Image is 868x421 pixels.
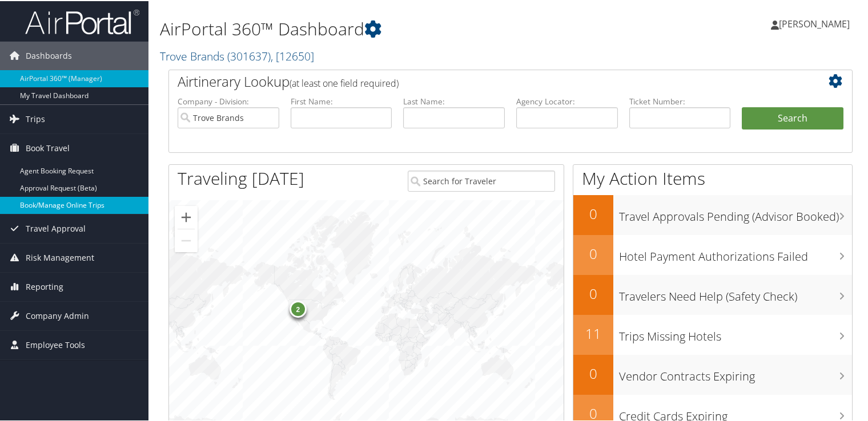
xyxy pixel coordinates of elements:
[573,363,613,382] h2: 0
[290,76,399,88] span: (at least one field required)
[573,274,852,314] a: 0Travelers Need Help (Safety Check)
[573,323,613,342] h2: 11
[26,213,86,242] span: Travel Approval
[26,133,70,161] span: Book Travel
[619,322,852,343] h3: Trips Missing Hotels
[160,16,628,40] h1: AirPortal 360™ Dashboard
[619,242,852,264] h3: Hotel Payment Authorizations Failed
[771,6,861,40] a: [PERSON_NAME]
[516,95,618,106] label: Agency Locator:
[175,228,198,251] button: Zoom out
[742,106,843,129] button: Search
[619,282,852,303] h3: Travelers Need Help (Safety Check)
[573,234,852,274] a: 0Hotel Payment Authorizations Failed
[271,47,314,63] span: , [ 12650 ]
[573,314,852,354] a: 11Trips Missing Hotels
[573,283,613,302] h2: 0
[227,47,271,63] span: ( 301637 )
[573,243,613,262] h2: 0
[175,205,198,228] button: Zoom in
[178,95,279,106] label: Company - Division:
[403,95,505,106] label: Last Name:
[291,95,392,106] label: First Name:
[26,41,72,69] span: Dashboards
[26,330,85,358] span: Employee Tools
[26,301,89,329] span: Company Admin
[629,95,731,106] label: Ticket Number:
[178,71,786,90] h2: Airtinerary Lookup
[619,202,852,224] h3: Travel Approvals Pending (Advisor Booked)
[779,17,850,29] span: [PERSON_NAME]
[160,47,314,63] a: Trove Brands
[290,299,307,317] div: 2
[573,354,852,394] a: 0Vendor Contracts Expiring
[573,165,852,189] h1: My Action Items
[26,242,94,271] span: Risk Management
[26,104,45,132] span: Trips
[408,169,555,191] input: Search for Traveler
[178,165,304,189] h1: Traveling [DATE]
[25,7,139,34] img: airportal-logo.png
[573,194,852,234] a: 0Travel Approvals Pending (Advisor Booked)
[619,362,852,383] h3: Vendor Contracts Expiring
[26,272,63,300] span: Reporting
[573,203,613,222] h2: 0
